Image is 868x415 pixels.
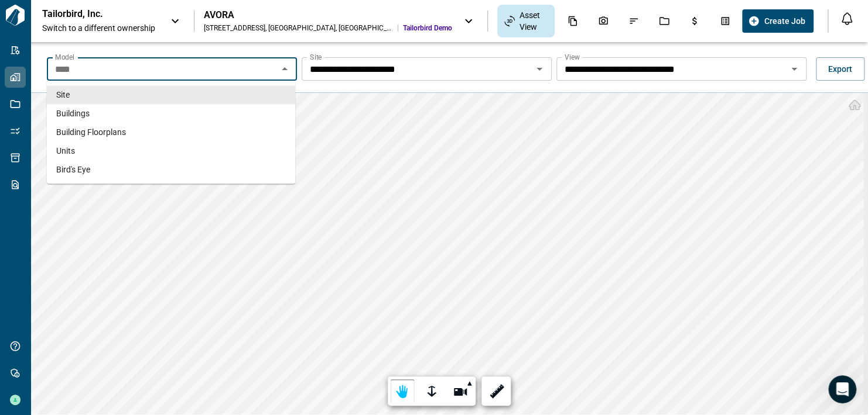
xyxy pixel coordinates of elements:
[56,126,126,138] span: Building Floorplans
[204,23,393,33] div: [STREET_ADDRESS] , [GEOGRAPHIC_DATA] , [GEOGRAPHIC_DATA]
[764,15,805,27] span: Create Job
[56,164,90,175] span: Bird's Eye
[682,11,707,31] div: Budgets
[828,375,856,403] iframe: Intercom live chat
[204,9,452,21] div: AVORA
[742,9,814,33] button: Create Job
[42,8,148,20] p: Tailorbird, Inc.
[713,11,737,31] div: Takeoff Center
[591,11,616,31] div: Photos
[621,11,646,31] div: Issues & Info
[816,57,864,81] button: Export
[56,89,70,101] span: Site
[403,23,452,33] span: Tailorbird Demo
[310,52,322,62] label: Site
[42,22,159,34] span: Switch to a different ownership
[56,108,90,119] span: Buildings
[561,11,585,31] div: Documents
[531,61,548,77] button: Open
[56,145,75,157] span: Units
[838,9,856,28] button: Open notification feed
[520,9,548,33] span: Asset View
[55,52,74,62] label: Model
[276,61,293,77] button: Close
[497,5,555,37] div: Asset View
[828,63,852,75] span: Export
[565,52,580,62] label: View
[652,11,676,31] div: Jobs
[786,61,802,77] button: Open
